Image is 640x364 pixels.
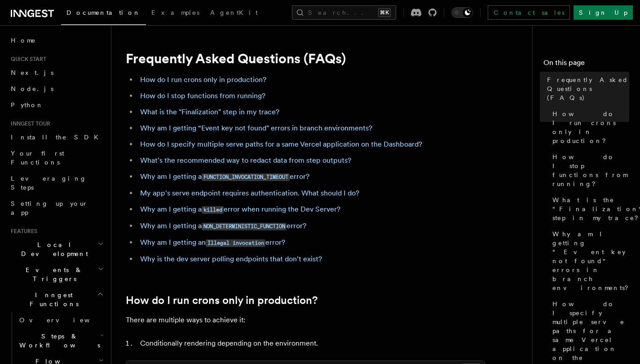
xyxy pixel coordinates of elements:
span: Your first Functions [11,150,64,166]
span: Examples [151,9,199,16]
a: How do I stop functions from running? [549,149,629,192]
a: Why am I getting “Event key not found" errors in branch environments? [140,124,372,132]
a: Examples [146,3,205,24]
a: Setting up your app [7,195,106,221]
span: Node.js [11,85,53,92]
a: How do I run crons only in production? [126,294,318,307]
a: Documentation [61,3,146,25]
code: NON_DETERMINISTIC_FUNCTION [202,223,287,230]
a: Why am I getting akillederror when running the Dev Server? [140,205,340,213]
h1: Frequently Asked Questions (FAQs) [126,50,485,66]
a: Why is the dev server polling endpoints that don't exist? [140,255,322,263]
kbd: ⌘K [378,8,391,17]
button: Toggle dark mode [451,7,473,18]
button: Search...⌘K [292,5,396,20]
span: Frequently Asked Questions (FAQs) [547,75,629,102]
a: Leveraging Steps [7,170,106,195]
span: Home [11,36,36,45]
a: Frequently Asked Questions (FAQs) [543,72,629,106]
span: Inngest Functions [7,290,97,308]
button: Local Development [7,237,106,262]
button: Steps & Workflows [16,328,106,353]
a: Overview [16,312,106,328]
a: Node.js [7,81,106,97]
a: How do I run crons only in production? [549,106,629,149]
span: Install the SDK [11,134,104,141]
span: AgentKit [210,9,258,16]
a: Sign Up [574,5,633,20]
span: How do I run crons only in production? [552,109,629,145]
a: AgentKit [205,3,263,24]
span: Documentation [66,9,141,16]
span: Events & Triggers [7,265,98,283]
span: Local Development [7,240,98,258]
a: What's the recommended way to redact data from step outputs? [140,156,351,165]
span: Features [7,228,37,235]
a: Why am I getting “Event key not found" errors in branch environments? [549,226,629,296]
a: What is the "Finalization" step in my trace? [140,108,279,116]
p: There are multiple ways to achieve it: [126,314,485,326]
a: Home [7,32,106,48]
a: Next.js [7,65,106,81]
button: Events & Triggers [7,262,106,287]
span: Steps & Workflows [16,332,100,350]
span: Quick start [7,56,46,63]
a: How do I specify multiple serve paths for a same Vercel application on the Dashboard? [140,140,422,148]
a: How do I stop functions from running? [140,91,265,100]
span: Why am I getting “Event key not found" errors in branch environments? [552,230,635,292]
a: Python [7,97,106,113]
a: Contact sales [488,5,570,20]
code: Illegal invocation [206,239,265,247]
a: Why am I getting aNON_DETERMINISTIC_FUNCTIONerror? [140,221,306,230]
a: My app's serve endpoint requires authentication. What should I do? [140,189,359,197]
span: Setting up your app [11,200,88,216]
span: Leveraging Steps [11,175,87,191]
li: Conditionally rendering depending on the environment. [137,337,485,350]
span: Overview [19,316,112,324]
a: How do I run crons only in production? [140,75,266,84]
a: What is the "Finalization" step in my trace? [549,192,629,226]
a: Your first Functions [7,145,106,170]
span: How do I stop functions from running? [552,152,629,188]
a: Install the SDK [7,129,106,145]
a: Why am I getting anIllegal invocationerror? [140,238,285,247]
span: Python [11,101,44,108]
code: killed [202,206,224,214]
span: Next.js [11,69,53,76]
a: Why am I getting aFUNCTION_INVOCATION_TIMEOUTerror? [140,172,309,181]
span: Inngest tour [7,120,50,127]
h4: On this page [543,57,629,72]
code: FUNCTION_INVOCATION_TIMEOUT [202,173,290,181]
button: Inngest Functions [7,287,106,312]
